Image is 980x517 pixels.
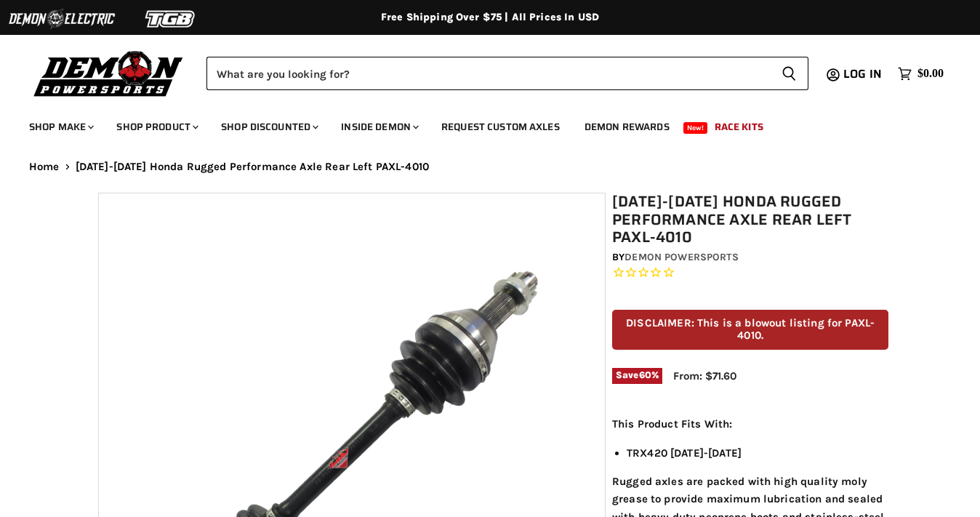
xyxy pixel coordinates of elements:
[105,112,207,142] a: Shop Product
[430,112,571,142] a: Request Custom Axles
[770,57,808,90] button: Search
[206,57,770,90] input: Search
[917,67,944,81] span: $0.00
[673,369,736,382] span: From: $71.60
[29,47,188,99] img: Demon Powersports
[18,106,940,142] ul: Main menu
[612,249,888,265] div: by
[574,112,680,142] a: Demon Rewards
[627,444,888,462] li: TRX420 [DATE]-[DATE]
[639,369,651,380] span: 60
[612,310,888,350] p: DISCLAIMER: This is a blowout listing for PAXL-4010.
[683,122,708,134] span: New!
[624,251,738,263] a: Demon Powersports
[612,415,888,433] p: This Product Fits With:
[612,265,888,281] span: Rated 0.0 out of 5 stars 0 reviews
[843,65,882,83] span: Log in
[7,5,116,33] img: Demon Electric Logo 2
[210,112,327,142] a: Shop Discounted
[76,161,429,173] span: [DATE]-[DATE] Honda Rugged Performance Axle Rear Left PAXL-4010
[330,112,427,142] a: Inside Demon
[116,5,225,33] img: TGB Logo 2
[29,161,60,173] a: Home
[612,193,888,247] h1: [DATE]-[DATE] Honda Rugged Performance Axle Rear Left PAXL-4010
[891,63,951,84] a: $0.00
[837,68,891,81] a: Log in
[612,368,662,384] span: Save %
[206,57,808,90] form: Product
[704,112,774,142] a: Race Kits
[18,112,103,142] a: Shop Make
